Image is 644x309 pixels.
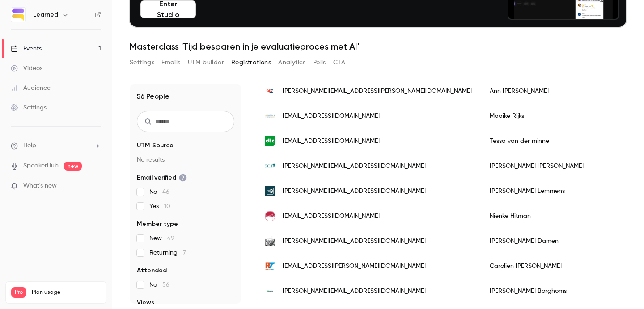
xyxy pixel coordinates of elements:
span: [PERSON_NAME][EMAIL_ADDRESS][DOMAIN_NAME] [283,162,426,171]
span: UTM Source [137,141,174,150]
span: No [149,188,169,196]
img: Learned [11,8,25,22]
span: 56 [162,282,169,288]
span: 49 [167,235,174,242]
span: Pro [11,287,26,298]
button: Settings [130,55,154,70]
div: Events [11,44,42,53]
span: Email verified [137,173,187,182]
span: new [64,162,82,171]
span: 46 [162,189,169,195]
button: Polls [313,55,326,70]
span: [EMAIL_ADDRESS][PERSON_NAME][DOMAIN_NAME] [283,262,426,271]
div: Maaike Rijks [481,104,620,129]
button: Registrations [231,55,271,70]
span: 7 [183,250,186,256]
img: dealertotaalconcept.nl [265,136,275,146]
span: Views [137,298,154,307]
img: ebts.eu [265,86,275,96]
span: Plan usage [32,289,101,296]
h6: Learned [33,10,58,19]
p: No results [137,155,234,164]
h1: 56 People [137,91,169,102]
div: [PERSON_NAME] Lemmens [481,179,620,204]
div: [PERSON_NAME] Borghoms [481,279,620,304]
img: vandamdatapartners.nl [265,111,275,121]
div: Videos [11,64,42,73]
div: Nienke Hitman [481,204,620,229]
span: [EMAIL_ADDRESS][DOMAIN_NAME] [283,137,380,146]
iframe: Noticeable Trigger [90,182,101,190]
img: scil-nano.com [265,161,275,171]
button: Enter Studio [140,0,196,18]
img: kraayennest.nl [265,236,275,246]
img: omrin.nl [265,211,275,221]
span: [EMAIL_ADDRESS][DOMAIN_NAME] [283,112,380,121]
span: [PERSON_NAME][EMAIL_ADDRESS][DOMAIN_NAME] [283,287,426,296]
span: 10 [164,203,170,209]
span: Help [23,141,36,150]
a: SpeakerHub [23,161,59,171]
button: Analytics [278,55,306,70]
span: No [149,280,169,289]
span: [PERSON_NAME][EMAIL_ADDRESS][DOMAIN_NAME] [283,237,426,246]
div: Carolien [PERSON_NAME] [481,254,620,279]
div: [PERSON_NAME] [PERSON_NAME] [481,154,620,179]
div: Ann [PERSON_NAME] [481,79,620,104]
img: brickbs.com [265,186,275,196]
span: [EMAIL_ADDRESS][DOMAIN_NAME] [283,212,380,221]
div: Audience [11,84,51,92]
span: Returning [149,248,186,257]
button: UTM builder [188,55,224,70]
span: New [149,234,174,243]
h1: Masterclass 'Tijd besparen in je evaluatieproces met AI' [130,41,626,52]
div: Tessa van der minne [481,129,620,154]
li: help-dropdown-opener [11,141,101,150]
span: [PERSON_NAME][EMAIL_ADDRESS][PERSON_NAME][DOMAIN_NAME] [283,87,472,96]
span: Member type [137,220,178,229]
button: Emails [161,55,180,70]
span: Yes [149,202,170,211]
span: What's new [23,181,57,191]
div: [PERSON_NAME] Damen [481,229,620,254]
span: Attended [137,266,167,275]
button: CTA [333,55,345,70]
img: rentaltec.com [265,261,275,271]
span: [PERSON_NAME][EMAIL_ADDRESS][DOMAIN_NAME] [283,187,426,196]
img: alpha.pro [265,286,275,296]
div: Settings [11,103,47,112]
